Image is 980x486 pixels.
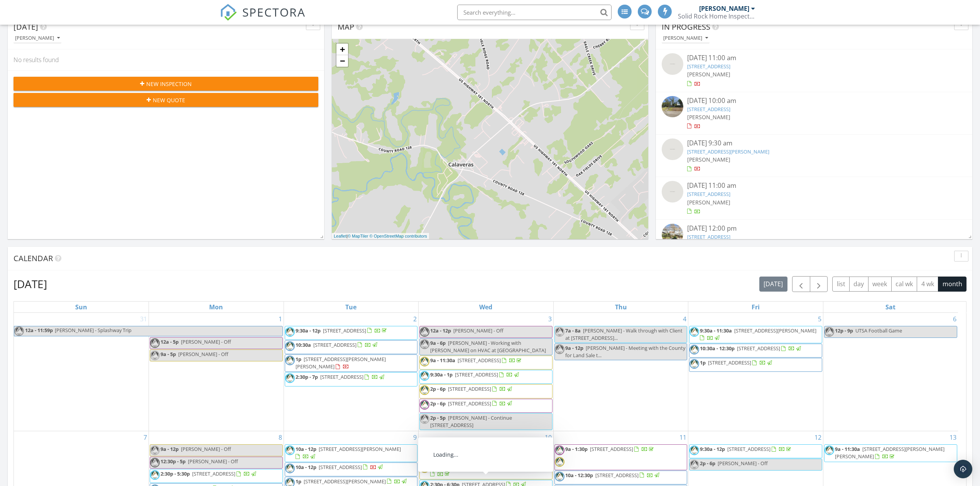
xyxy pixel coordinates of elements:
img: logo_2.png [825,445,834,455]
a: 9a - 11:30a [STREET_ADDRESS][PERSON_NAME] [419,462,553,479]
span: [STREET_ADDRESS] [320,373,363,380]
button: month [938,277,966,292]
a: 10a - 12p [STREET_ADDRESS] [296,464,384,471]
span: [PERSON_NAME] - Off [178,351,228,358]
span: [PERSON_NAME] - Off [181,338,231,345]
a: [STREET_ADDRESS] [687,63,730,70]
span: 9a - 5p [161,351,176,358]
div: [DATE] 9:30 am [687,138,941,148]
span: 7a - 8a [565,327,581,334]
img: logo_2.png [150,458,160,467]
img: logo_2.png [14,326,24,336]
span: 9a - 11:30a [430,357,455,364]
span: [PERSON_NAME] - Off [188,458,238,465]
span: [STREET_ADDRESS][PERSON_NAME] [458,463,540,470]
img: streetview [662,138,683,160]
a: 1p [STREET_ADDRESS] [700,359,773,366]
a: Go to September 1, 2025 [277,313,284,325]
a: 2:30p - 5:30p [STREET_ADDRESS] [161,470,257,477]
a: 2p - 6p [STREET_ADDRESS] [419,399,553,413]
a: Zoom out [336,55,348,67]
span: 2:30p - 5:30p [161,470,190,477]
span: 9a - 1:30p [565,445,588,452]
div: [DATE] 11:00 am [687,53,941,63]
a: 9:30a - 11:30a [STREET_ADDRESS][PERSON_NAME] [689,326,822,343]
span: 2p - 6p [430,400,446,407]
a: 1p [STREET_ADDRESS] [689,358,822,372]
span: [PERSON_NAME] [687,113,730,121]
span: 9a - 12p [565,344,583,351]
span: 10:30a [296,341,311,348]
a: [DATE] 11:00 am [STREET_ADDRESS] [PERSON_NAME] [662,181,966,215]
a: 9a - 11:30a [STREET_ADDRESS][PERSON_NAME] [430,463,540,478]
img: logo_2.png [150,351,160,360]
a: 1p [STREET_ADDRESS][PERSON_NAME][PERSON_NAME] [296,356,386,370]
a: Saturday [884,302,897,312]
span: [PERSON_NAME] - Walk through with Client at [STREET_ADDRESS]... [565,327,683,341]
span: [STREET_ADDRESS] [708,359,751,366]
img: logo_2.png [150,445,160,455]
a: 10:30a - 12:30p [STREET_ADDRESS] [689,344,822,358]
span: [PERSON_NAME] - Off [718,460,768,467]
img: streetview [662,53,683,75]
span: 2:30p - 7p [296,373,318,380]
div: No results found [8,49,324,70]
img: logo_2.png [420,463,429,473]
button: Next month [810,276,828,292]
a: Go to September 7, 2025 [142,431,149,444]
button: cal wk [891,277,917,292]
span: 12:30p - 5p [161,458,186,465]
a: [DATE] 9:30 am [STREET_ADDRESS][PERSON_NAME] [PERSON_NAME] [662,138,966,173]
img: streetview [662,96,683,118]
a: Go to September 13, 2025 [948,431,958,444]
img: streetview [662,224,683,245]
button: New Quote [14,93,318,107]
span: 9a - 11:30a [835,445,860,452]
img: The Best Home Inspection Software - Spectora [220,4,237,21]
span: 2p - 6p [430,385,446,392]
a: Sunday [74,302,89,312]
span: [PERSON_NAME] - Meeting with the County for Land Sale t... [565,344,685,359]
a: Go to August 31, 2025 [139,313,149,325]
span: In Progress [662,22,710,32]
img: logo_2.png [150,470,160,480]
span: [STREET_ADDRESS][PERSON_NAME][PERSON_NAME] [835,445,945,460]
span: 12a - 5p [161,338,179,345]
span: [STREET_ADDRESS] [590,445,633,452]
span: 10a - 12p [296,445,316,452]
a: 9:30a - 12p [STREET_ADDRESS] [296,327,388,334]
span: [STREET_ADDRESS] [313,341,357,348]
button: [DATE] [759,277,787,292]
img: logo_2.png [285,341,295,351]
a: 10:30a - 12:30p [STREET_ADDRESS] [700,345,802,352]
a: 9a - 11:30a [STREET_ADDRESS] [419,356,553,370]
a: 2p - 6p [STREET_ADDRESS] [430,385,513,392]
span: [STREET_ADDRESS][PERSON_NAME][PERSON_NAME] [296,356,386,370]
span: New Inspection [146,80,192,88]
span: 2p - 6p [700,460,715,467]
a: [STREET_ADDRESS] [687,106,730,113]
span: [DATE] [14,22,38,32]
img: logo_2.png [285,445,295,455]
a: 10:30a [STREET_ADDRESS] [296,341,378,348]
a: Go to September 3, 2025 [547,313,553,325]
img: logo_2.png [689,327,699,337]
span: Calendar [14,253,53,263]
img: logo_2.png [555,445,564,455]
button: week [868,277,892,292]
span: [STREET_ADDRESS] [737,345,780,352]
span: 9:30a - 12p [700,445,725,452]
a: 9:30a - 1p [STREET_ADDRESS] [419,370,553,384]
td: Go to September 4, 2025 [553,313,688,431]
span: [STREET_ADDRESS] [448,385,491,392]
div: [DATE] 11:00 am [687,181,941,191]
div: [PERSON_NAME] [15,35,60,41]
img: logo_2.png [420,371,429,381]
img: logo_2.png [689,359,699,369]
a: Wednesday [478,302,494,312]
img: logo_2.png [285,327,295,337]
a: Go to September 9, 2025 [412,431,418,444]
span: [PERSON_NAME] - Off [453,327,504,334]
a: Monday [208,302,225,312]
span: 1p [296,356,301,363]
